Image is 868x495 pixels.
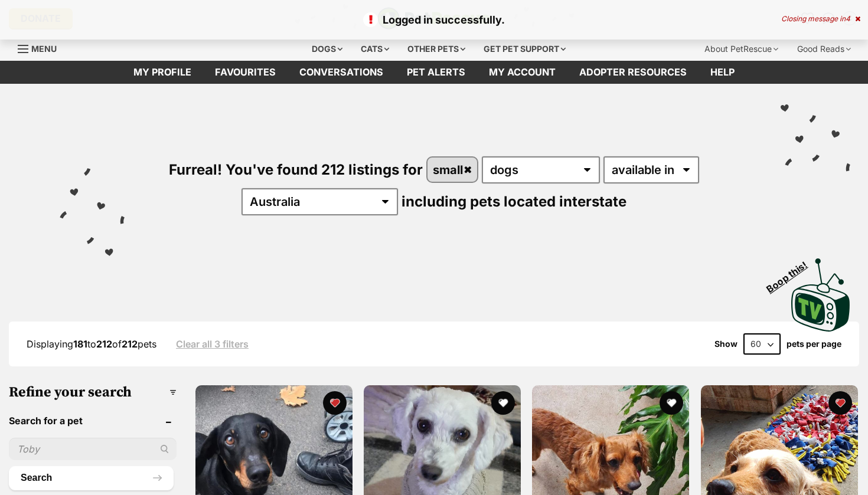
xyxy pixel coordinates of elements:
div: Good Reads [789,37,859,61]
div: Closing message in [781,15,860,23]
div: Other pets [399,37,474,61]
div: Cats [353,37,397,61]
header: Search for a pet [9,415,177,426]
span: Displaying to of pets [27,338,156,350]
button: Search [9,466,174,490]
span: Furreal! You've found 212 listings for [169,161,423,178]
strong: 212 [122,338,138,350]
a: Adopter resources [567,61,699,84]
a: My profile [122,61,203,84]
div: Dogs [304,37,351,61]
a: Pet alerts [395,61,477,84]
button: favourite [491,391,515,415]
a: Favourites [203,61,288,84]
input: Toby [9,438,177,460]
p: Logged in successfully. [12,12,856,28]
strong: 212 [96,338,112,350]
span: including pets located interstate [402,193,626,210]
button: favourite [828,391,852,415]
a: Clear all 3 filters [176,339,249,349]
img: PetRescue TV logo [791,258,850,332]
button: favourite [323,391,347,415]
span: Show [714,339,738,349]
h3: Refine your search [9,384,177,401]
a: Boop this! [791,248,850,334]
span: 4 [846,14,850,23]
label: pets per page [787,339,841,349]
a: Menu [18,37,65,58]
a: Help [699,61,746,84]
span: Boop this! [765,252,819,294]
button: favourite [660,391,684,415]
div: About PetRescue [696,37,787,61]
a: conversations [288,61,395,84]
a: My account [477,61,567,84]
a: small [428,158,478,182]
span: Menu [31,44,57,54]
strong: 181 [73,338,87,350]
div: Get pet support [475,37,574,61]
